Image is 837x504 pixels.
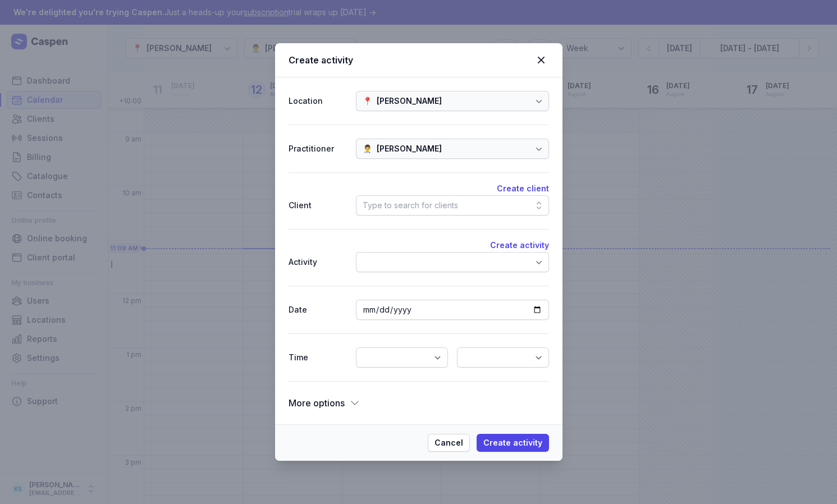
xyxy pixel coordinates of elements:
[289,303,347,317] div: Date
[363,142,372,155] div: 👨‍⚕️
[356,300,549,320] input: Date
[377,94,442,108] div: [PERSON_NAME]
[477,434,549,452] button: Create activity
[289,94,347,108] div: Location
[289,395,345,411] span: More options
[377,142,442,155] div: [PERSON_NAME]
[289,199,347,212] div: Client
[363,199,458,212] div: Type to search for clients
[289,142,347,155] div: Practitioner
[289,255,347,269] div: Activity
[363,94,372,108] div: 📍
[497,182,549,195] button: Create client
[428,434,470,452] button: Cancel
[289,351,347,364] div: Time
[289,53,533,67] div: Create activity
[490,239,549,252] button: Create activity
[434,436,463,450] span: Cancel
[483,436,542,450] span: Create activity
